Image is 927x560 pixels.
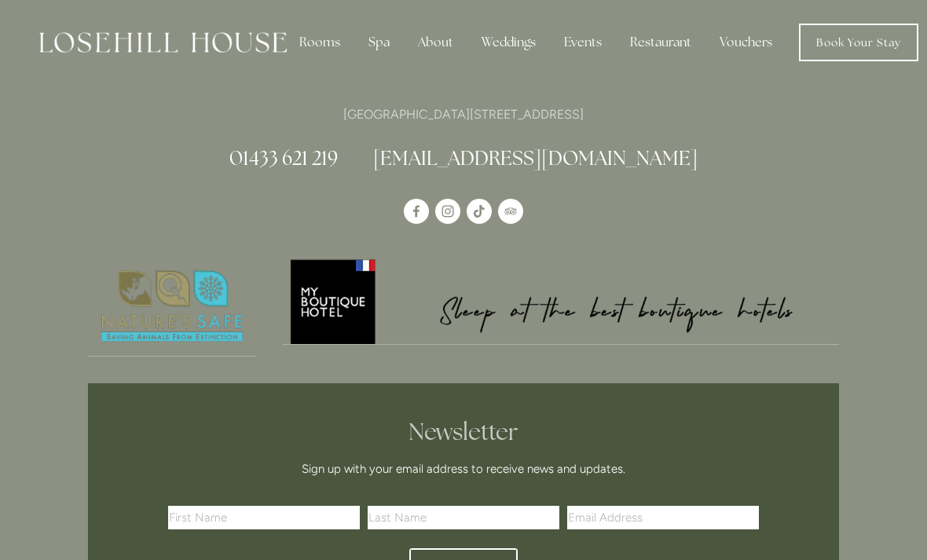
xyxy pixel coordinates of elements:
img: My Boutique Hotel - Logo [283,257,840,344]
a: Instagram [435,199,460,224]
div: Spa [356,27,402,58]
a: 01433 621 219 [229,145,338,170]
a: TikTok [467,199,492,224]
input: First Name [168,506,360,529]
a: Book Your Stay [799,24,918,61]
p: [GEOGRAPHIC_DATA][STREET_ADDRESS] [88,104,839,125]
a: My Boutique Hotel - Logo [283,257,840,345]
h2: Newsletter [174,418,753,446]
a: Nature's Safe - Logo [88,257,256,357]
div: Rooms [287,27,353,58]
p: Sign up with your email address to receive news and updates. [174,459,753,478]
a: Vouchers [707,27,785,58]
a: [EMAIL_ADDRESS][DOMAIN_NAME] [373,145,698,170]
div: Events [551,27,614,58]
a: Losehill House Hotel & Spa [404,199,429,224]
div: Weddings [469,27,548,58]
img: Losehill House [39,32,287,53]
div: About [405,27,466,58]
input: Last Name [368,506,559,529]
div: Restaurant [617,27,704,58]
img: Nature's Safe - Logo [88,257,256,356]
a: TripAdvisor [498,199,523,224]
input: Email Address [567,506,759,529]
